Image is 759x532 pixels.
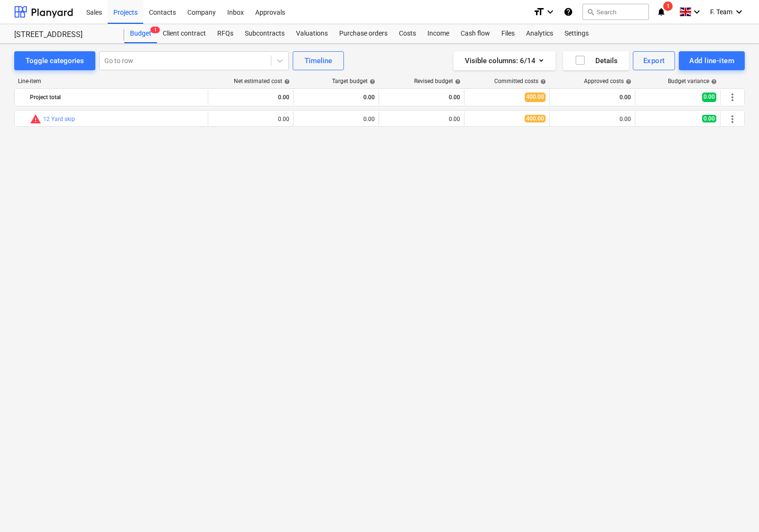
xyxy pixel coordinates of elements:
[212,24,239,43] a: RFQs
[525,115,546,122] span: 400.00
[124,24,157,43] div: Budget
[290,24,333,43] a: Valuations
[712,486,759,532] iframe: Chat Widget
[709,79,717,84] span: help
[624,79,631,84] span: help
[43,116,75,122] a: 12 Yard skip
[297,116,375,122] div: 0.00
[465,55,544,67] div: Visible columns : 6/14
[545,6,556,18] i: keyboard_arrow_down
[668,78,717,84] div: Budget variance
[689,55,734,67] div: Add line-item
[157,24,212,43] a: Client contract
[414,78,461,84] div: Revised budget
[538,79,546,84] span: help
[393,24,422,43] a: Costs
[30,113,41,125] span: Committed costs exceed revised budget
[212,116,289,122] div: 0.00
[702,115,716,122] span: 0.00
[455,24,496,43] a: Cash flow
[564,6,573,18] i: Knowledge base
[305,55,332,67] div: Timeline
[239,24,290,43] a: Subcontracts
[14,30,113,40] div: [STREET_ADDRESS]
[383,90,460,105] div: 0.00
[679,51,745,70] button: Add line-item
[520,24,559,43] a: Analytics
[282,79,290,84] span: help
[691,6,703,18] i: keyboard_arrow_down
[494,78,546,84] div: Committed costs
[657,6,666,18] i: notifications
[583,4,649,20] button: Search
[584,78,631,84] div: Approved costs
[454,51,555,70] button: Visible columns:6/14
[150,27,160,33] span: 1
[559,24,594,43] a: Settings
[643,55,665,67] div: Export
[422,24,455,43] a: Income
[710,8,732,16] span: F. Team
[26,55,84,67] div: Toggle categories
[702,93,716,102] span: 0.00
[124,24,157,43] a: Budget1
[14,78,209,84] div: Line-item
[554,116,631,122] div: 0.00
[587,8,594,16] span: search
[727,113,738,125] span: More actions
[14,51,95,70] button: Toggle categories
[297,90,375,105] div: 0.00
[368,79,375,84] span: help
[383,116,460,122] div: 0.00
[332,78,375,84] div: Target budget
[574,55,618,67] div: Details
[633,51,676,70] button: Export
[727,92,738,103] span: More actions
[733,6,745,18] i: keyboard_arrow_down
[30,90,204,105] div: Project total
[533,6,545,18] i: format_size
[496,24,520,43] a: Files
[554,90,631,105] div: 0.00
[212,90,289,105] div: 0.00
[563,51,629,70] button: Details
[234,78,290,84] div: Net estimated cost
[663,1,673,11] span: 1
[525,93,546,102] span: 400.00
[293,51,344,70] button: Timeline
[333,24,393,43] a: Purchase orders
[453,79,461,84] span: help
